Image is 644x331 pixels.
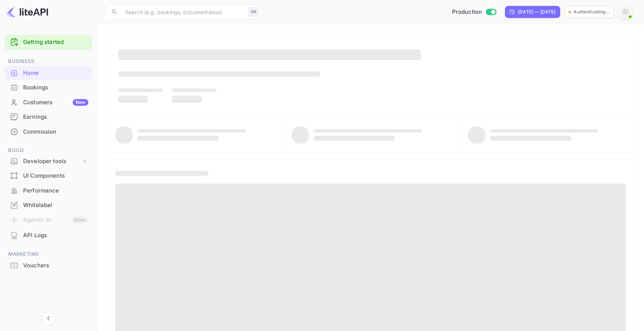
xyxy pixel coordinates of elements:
[4,125,92,139] a: Commission
[23,38,88,47] a: Getting started
[6,6,48,18] img: LiteAPI logo
[518,9,555,15] div: [DATE] — [DATE]
[4,110,92,124] div: Earnings
[4,184,92,198] div: Performance
[23,261,88,270] div: Vouchers
[4,198,92,212] a: Whitelabel
[4,125,92,139] div: Commission
[4,198,92,213] div: Whitelabel
[4,228,92,242] a: API Logs
[4,57,92,66] span: Business
[4,66,92,80] div: Home
[73,99,88,106] div: New
[23,201,88,210] div: Whitelabel
[23,113,88,121] div: Earnings
[23,172,88,180] div: UI Components
[4,80,92,94] a: Bookings
[23,157,81,166] div: Developer tools
[4,66,92,80] a: Home
[23,128,88,136] div: Commission
[23,187,88,195] div: Performance
[4,146,92,155] span: Build
[452,8,482,16] span: Production
[4,258,92,272] a: Vouchers
[4,184,92,197] a: Performance
[4,228,92,243] div: API Logs
[4,95,92,110] div: CustomersNew
[248,7,259,17] div: ⌘K
[121,4,245,19] input: Search (e.g. bookings, documentation)
[4,95,92,109] a: CustomersNew
[4,110,92,124] a: Earnings
[23,231,88,240] div: API Logs
[4,80,92,95] div: Bookings
[4,258,92,273] div: Vouchers
[505,6,560,18] div: Click to change the date range period
[23,98,88,107] div: Customers
[42,312,55,325] button: Collapse navigation
[449,8,499,16] div: Switch to Sandbox mode
[574,9,610,15] p: Authenticating...
[4,169,92,183] div: UI Components
[4,35,92,50] div: Getting started
[23,69,88,77] div: Home
[4,155,92,168] div: Developer tools
[4,250,92,258] span: Marketing
[4,169,92,182] a: UI Components
[23,83,88,92] div: Bookings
